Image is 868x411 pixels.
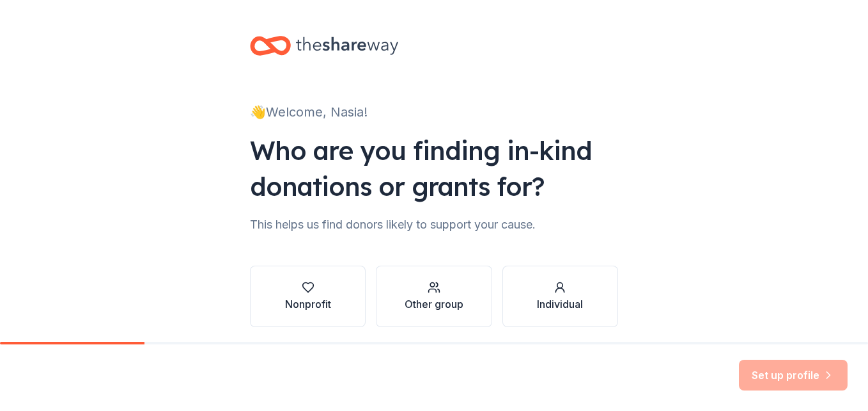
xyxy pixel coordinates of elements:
[250,266,366,327] button: Nonprofit
[250,133,618,204] div: Who are you finding in-kind donations or grants for?
[502,266,618,327] button: Individual
[376,266,492,327] button: Other group
[250,102,618,122] div: 👋 Welcome, Nasia!
[250,214,618,235] div: This helps us find donors likely to support your cause.
[537,296,583,312] div: Individual
[285,296,331,312] div: Nonprofit
[405,296,463,312] div: Other group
